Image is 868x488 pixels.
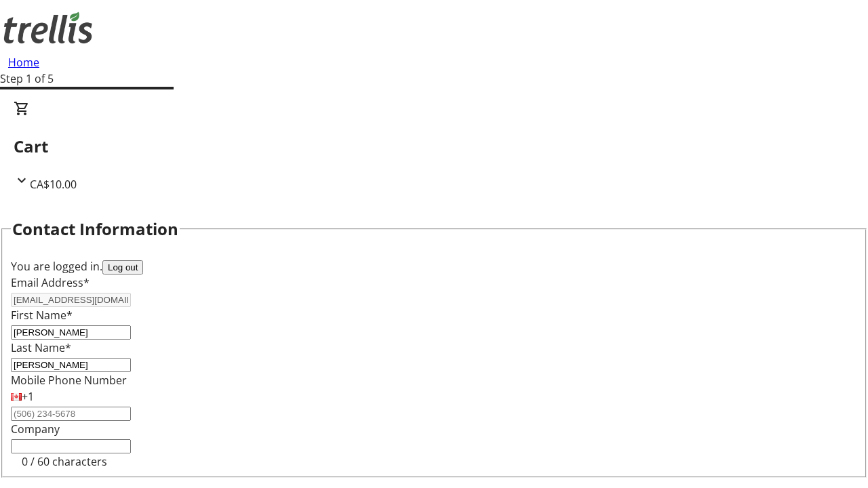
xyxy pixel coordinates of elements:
label: Email Address* [11,275,90,290]
input: (506) 234-5678 [11,407,131,421]
label: Last Name* [11,340,71,355]
button: Log out [102,260,143,274]
span: CA$10.00 [30,177,77,192]
h2: Contact Information [12,217,178,241]
label: Company [11,422,60,436]
h2: Cart [14,134,854,159]
tr-character-limit: 0 / 60 characters [22,454,107,469]
label: Mobile Phone Number [11,373,127,388]
label: First Name* [11,308,73,323]
div: You are logged in. [11,258,857,274]
div: CartCA$10.00 [14,100,854,192]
